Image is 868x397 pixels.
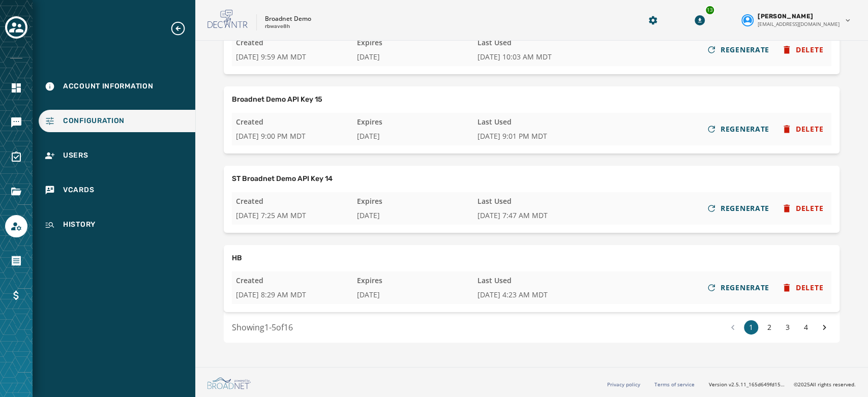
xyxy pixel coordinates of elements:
span: [DATE] 7:25 AM MDT [236,210,344,221]
span: Expires [356,276,465,286]
span: Configuration [63,116,125,126]
p: Broadnet Demo [265,15,311,23]
p: rbwave8h [265,23,290,30]
button: 2 [762,320,776,334]
a: Terms of service [654,381,695,388]
a: Privacy policy [607,381,640,388]
a: Navigate to vCards [39,179,195,201]
span: Last Used [477,196,586,206]
span: vCards [63,185,94,195]
span: Last Used [477,117,586,127]
button: User settings [737,8,856,32]
span: DELETE [796,203,823,213]
a: Navigate to Home [5,77,27,99]
a: Navigate to History [39,213,195,236]
span: Created [236,117,344,127]
span: [DATE] 10:03 AM MDT [477,52,586,62]
div: 13 [705,5,715,15]
span: Last Used [477,38,586,48]
span: [DATE] 7:47 AM MDT [477,210,586,221]
span: Showing 1 - 5 of 16 [232,322,293,333]
span: REGENERATE [721,124,769,134]
span: REGENERATE [721,283,769,293]
span: v2.5.11_165d649fd1592c218755210ebffa1e5a55c3084e [729,381,786,388]
span: Expires [356,117,465,127]
span: [DATE] 8:29 AM MDT [236,290,344,300]
button: 3 [781,320,795,334]
h2: ST Broadnet Demo API Key 14 [232,174,831,184]
a: Navigate to Account Information [39,75,195,98]
h2: HB [232,253,831,263]
h2: Broadnet Demo API Key 15 [232,95,831,105]
span: Created [236,38,344,48]
span: Version [709,381,786,388]
span: [DATE] 9:01 PM MDT [477,131,586,141]
span: Created [236,276,344,286]
span: [DATE] [356,52,465,62]
span: Last Used [477,276,586,286]
span: DELETE [796,124,823,134]
span: [DATE] [356,290,465,300]
span: Created [236,196,344,206]
a: Navigate to Billing [5,284,27,307]
span: History [63,220,96,230]
span: Account Information [63,81,153,91]
span: DELETE [796,45,823,55]
span: [DATE] 4:23 AM MDT [477,290,586,300]
a: Navigate to Surveys [5,146,27,168]
span: © 2025 All rights reserved. [794,381,856,388]
button: 4 [799,320,813,334]
button: Expand sub nav menu [170,20,194,37]
span: Users [63,150,88,161]
button: 1 [744,320,758,334]
button: Manage global settings [644,11,662,29]
span: REGENERATE [721,203,769,213]
a: Navigate to Users [39,144,195,167]
span: Expires [356,196,465,206]
span: [DATE] 9:59 AM MDT [236,52,344,62]
span: DELETE [796,283,823,293]
span: REGENERATE [721,45,769,55]
span: [DATE] [356,210,465,221]
span: [DATE] 9:00 PM MDT [236,131,344,141]
a: Navigate to Account [5,215,27,237]
a: Navigate to Orders [5,250,27,272]
span: Expires [356,38,465,48]
a: Navigate to Configuration [39,110,195,132]
span: [DATE] [356,131,465,141]
a: Navigate to Messaging [5,111,27,134]
span: [PERSON_NAME] [758,12,813,20]
button: Toggle account select drawer [5,16,27,39]
a: Navigate to Files [5,180,27,203]
span: [EMAIL_ADDRESS][DOMAIN_NAME] [758,20,840,28]
button: Download Menu [691,11,709,29]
